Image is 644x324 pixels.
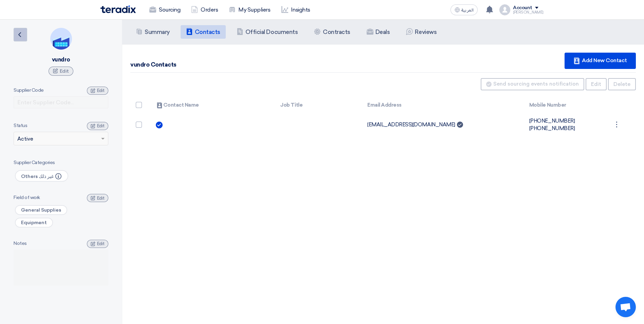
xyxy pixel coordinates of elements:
[415,29,437,35] h5: Reviews
[223,2,276,17] a: My Suppliers
[276,2,316,17] a: Insights
[14,194,108,201] div: Field of work
[14,122,108,129] div: Status
[524,97,611,113] th: Mobile Number
[481,78,584,90] button: Send sourcing events notification
[15,218,53,228] span: Equipment
[375,29,390,35] h5: Deals
[615,297,636,317] div: Open chat
[156,122,163,128] img: Verified Account
[323,29,350,35] h5: Contracts
[529,118,575,124] span: [PHONE_NUMBER]
[14,87,108,94] div: Supplier Code
[15,170,68,182] span: Others غير ذلك
[362,97,524,113] th: Email Address
[513,11,544,14] div: [PERSON_NAME]
[60,68,69,74] span: Edit
[586,78,607,90] button: Edit
[14,96,108,108] input: Enter Supplier Code...
[195,29,220,35] h5: Contacts
[14,240,108,247] div: Notes
[450,4,478,15] button: العربية
[100,5,136,13] img: Teradix logo
[145,29,170,35] h5: Summary
[14,159,108,166] div: Supplier Categories
[97,241,105,246] span: Edit
[52,56,70,63] div: vundro
[362,113,524,137] td: [EMAIL_ADDRESS][DOMAIN_NAME]
[529,125,575,131] span: [PHONE_NUMBER]
[17,135,33,143] span: Active
[130,60,177,69] div: vundro Contacts
[97,88,105,93] span: Edit
[275,97,362,113] th: Job Title
[97,123,105,128] span: Edit
[150,97,275,113] th: Contact Name
[15,205,67,215] span: General Supplies
[461,8,474,13] span: العربية
[513,5,532,11] div: Account
[499,4,510,15] img: profile_test.png
[144,2,186,17] a: Sourcing
[608,78,636,90] button: Delete
[245,29,298,35] h5: Official Documents
[97,196,105,201] span: Edit
[565,53,636,69] div: Add New Contact
[611,119,622,130] div: ⋮
[186,2,223,17] a: Orders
